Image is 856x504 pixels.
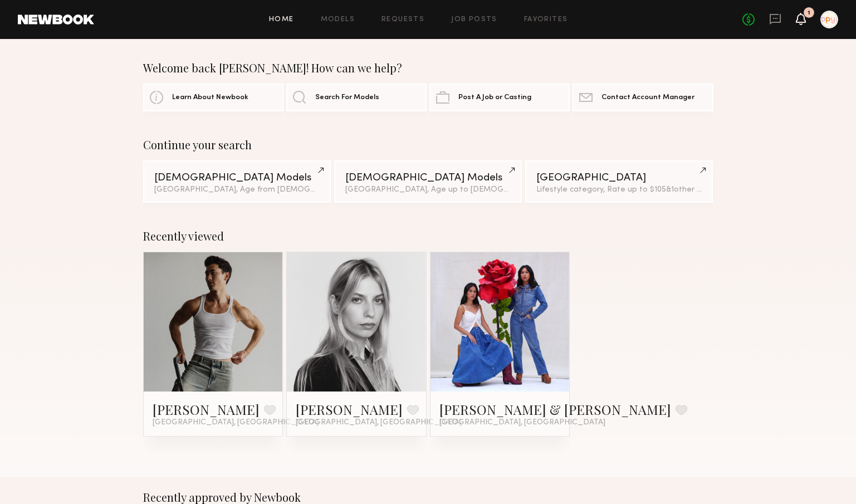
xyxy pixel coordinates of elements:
[143,84,283,111] a: Learn About Newbook
[154,173,320,183] div: [DEMOGRAPHIC_DATA] Models
[666,186,714,193] span: & 1 other filter
[143,138,713,151] div: Continue your search
[296,400,403,418] a: [PERSON_NAME]
[601,94,694,101] span: Contact Account Manager
[286,84,427,111] a: Search For Models
[536,173,702,183] div: [GEOGRAPHIC_DATA]
[536,186,702,194] div: Lifestyle category, Rate up to $105
[143,160,331,203] a: [DEMOGRAPHIC_DATA] Models[GEOGRAPHIC_DATA], Age from [DEMOGRAPHIC_DATA].
[345,186,511,194] div: [GEOGRAPHIC_DATA], Age up to [DEMOGRAPHIC_DATA].
[315,94,379,101] span: Search For Models
[154,186,320,194] div: [GEOGRAPHIC_DATA], Age from [DEMOGRAPHIC_DATA].
[269,16,294,23] a: Home
[808,10,810,16] div: 1
[153,400,260,418] a: [PERSON_NAME]
[321,16,355,23] a: Models
[439,418,605,427] span: [GEOGRAPHIC_DATA], [GEOGRAPHIC_DATA]
[439,400,671,418] a: [PERSON_NAME] & [PERSON_NAME]
[334,160,522,203] a: [DEMOGRAPHIC_DATA] Models[GEOGRAPHIC_DATA], Age up to [DEMOGRAPHIC_DATA].
[429,84,570,111] a: Post A Job or Casting
[525,160,713,203] a: [GEOGRAPHIC_DATA]Lifestyle category, Rate up to $105&1other filter
[143,61,713,75] div: Welcome back [PERSON_NAME]! How can we help?
[296,418,462,427] span: [GEOGRAPHIC_DATA], [GEOGRAPHIC_DATA]
[172,94,248,101] span: Learn About Newbook
[143,229,713,243] div: Recently viewed
[143,491,713,504] div: Recently approved by Newbook
[381,16,424,23] a: Requests
[458,94,531,101] span: Post A Job or Casting
[153,418,319,427] span: [GEOGRAPHIC_DATA], [GEOGRAPHIC_DATA]
[451,16,497,23] a: Job Posts
[573,84,713,111] a: Contact Account Manager
[524,16,568,23] a: Favorites
[345,173,511,183] div: [DEMOGRAPHIC_DATA] Models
